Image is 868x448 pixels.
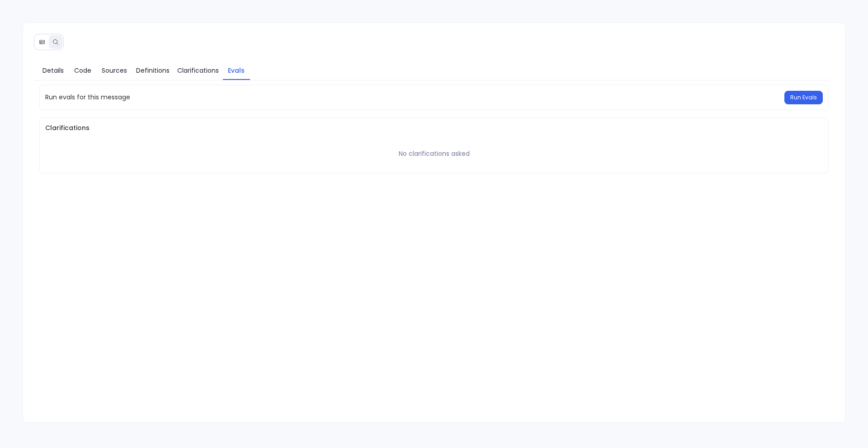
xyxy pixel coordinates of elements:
span: Evals [228,65,245,75]
span: Sources [102,65,127,75]
span: Code [74,65,91,75]
span: Definitions [136,65,170,75]
span: Run Evals [790,94,817,101]
button: Run Evals [784,91,823,104]
span: Clarifications [45,123,823,133]
span: Details [42,65,64,75]
span: Clarifications [177,65,219,75]
span: Run evals for this message [45,93,130,102]
div: No clarifications asked [399,149,470,159]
